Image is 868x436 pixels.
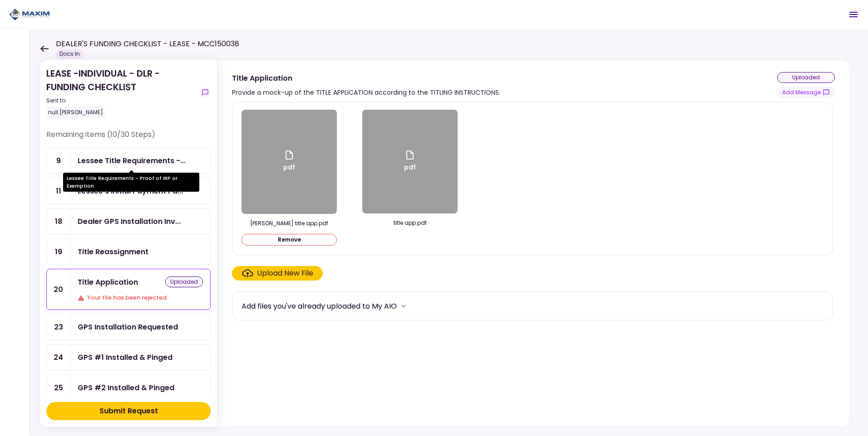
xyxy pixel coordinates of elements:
[46,97,196,105] div: Sent to:
[46,344,211,371] a: 24GPS #1 Installed & Pinged
[56,39,239,49] h1: DEALER'S FUNDING CHECKLIST - LEASE - MCC150038
[777,72,835,83] div: uploaded
[78,321,178,333] div: GPS Installation Requested
[46,314,211,340] a: 23GPS Installation Requested
[46,238,211,265] a: 19Title Reassignment
[47,344,70,370] div: 24
[47,239,70,265] div: 19
[78,155,186,166] div: Lessee Title Requirements - Proof of IRP or Exemption
[78,216,181,227] div: Dealer GPS Installation Invoice
[257,268,313,279] div: Upload New File
[47,148,70,174] div: 9
[232,73,500,84] div: Title Application
[46,269,211,310] a: 20Title ApplicationuploadedYour file has been rejected
[46,402,211,420] button: Submit Request
[78,276,138,288] div: Title Application
[362,219,458,227] div: title app.pdf
[46,208,211,235] a: 18Dealer GPS Installation Invoice
[46,178,211,204] a: 11Lessee's Initial Payment Paid
[47,208,70,234] div: 18
[232,266,323,281] span: Click here to upload the required document
[99,406,158,417] div: Submit Request
[46,374,211,401] a: 25GPS #2 Installed & Pinged
[283,150,295,174] div: pdf
[47,178,70,204] div: 11
[9,8,50,21] img: Partner icon
[78,246,148,257] div: Title Reassignment
[777,87,835,98] button: show-messages
[78,352,173,363] div: GPS #1 Installed & Pinged
[242,300,397,312] div: Add files you've already uploaded to My AIO
[46,147,211,174] a: 9Lessee Title Requirements - Proof of IRP or Exemption
[843,4,864,25] button: Open menu
[56,49,84,58] div: Docs In
[46,107,105,118] div: null [PERSON_NAME]
[232,87,500,98] div: Provide a mock-up of the TITLE APPLICATION according to the TITLING INSTRUCTIONS.
[63,173,199,192] div: Lessee Title Requirements - Proof of IRP or Exemption
[217,60,850,427] div: Title ApplicationProvide a mock-up of the TITLE APPLICATION according to the TITLING INSTRUCTIONS...
[46,129,211,147] div: Remaining items (10/30 Steps)
[242,219,337,228] div: meeks title app.pdf
[46,67,196,118] div: LEASE -INDIVIDUAL - DLR - FUNDING CHECKLIST
[200,87,211,98] button: show-messages
[47,269,70,310] div: 20
[78,382,174,393] div: GPS #2 Installed & Pinged
[404,150,416,174] div: pdf
[242,234,337,246] button: Remove
[165,276,203,287] div: uploaded
[78,293,203,302] div: Your file has been rejected
[47,375,70,401] div: 25
[397,299,410,313] button: more
[47,314,70,340] div: 23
